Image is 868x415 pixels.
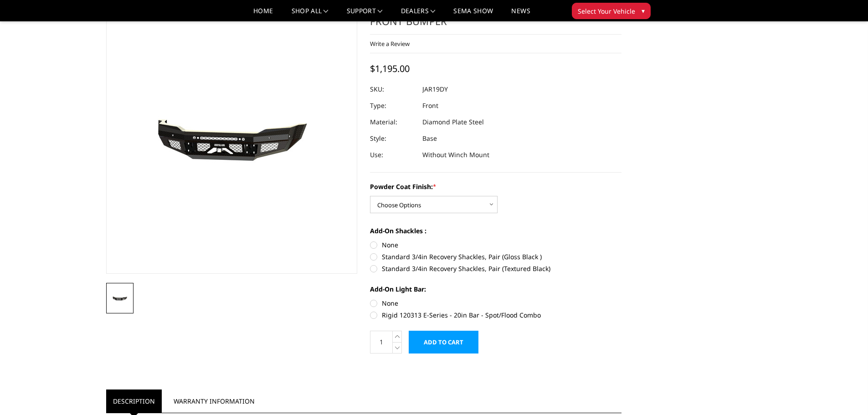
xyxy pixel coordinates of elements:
[370,97,416,114] dt: Type:
[106,389,162,413] a: Description
[370,252,621,261] label: Standard 3/4in Recovery Shackles, Pair (Gloss Black )
[370,40,410,48] a: Write a Review
[370,240,621,250] label: None
[642,6,645,15] span: ▾
[453,8,493,21] a: SEMA Show
[106,0,358,274] a: 2019-2025 Ram 4500-5500 - FT Series - Base Front Bumper
[370,310,621,320] label: Rigid 120313 E-Series - 20in Bar - Spot/Flood Combo
[422,130,437,147] dd: Base
[370,147,416,163] dt: Use:
[401,8,436,21] a: Dealers
[370,62,410,75] span: $1,195.00
[370,182,621,191] label: Powder Coat Finish:
[572,3,651,19] button: Select Your Vehicle
[370,298,621,308] label: None
[409,331,478,354] input: Add to Cart
[370,226,621,236] label: Add-On Shackles :
[511,8,530,21] a: News
[292,8,329,21] a: shop all
[109,293,131,303] img: 2019-2025 Ram 4500-5500 - FT Series - Base Front Bumper
[422,114,484,130] dd: Diamond Plate Steel
[422,97,438,114] dd: Front
[253,8,273,21] a: Home
[347,8,383,21] a: Support
[578,6,635,16] span: Select Your Vehicle
[822,371,868,415] iframe: Chat Widget
[422,81,448,97] dd: JAR19DY
[422,147,489,163] dd: Without Winch Mount
[370,284,621,294] label: Add-On Light Bar:
[167,389,262,413] a: Warranty Information
[370,81,416,97] dt: SKU:
[370,130,416,147] dt: Style:
[370,114,416,130] dt: Material:
[370,264,621,273] label: Standard 3/4in Recovery Shackles, Pair (Textured Black)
